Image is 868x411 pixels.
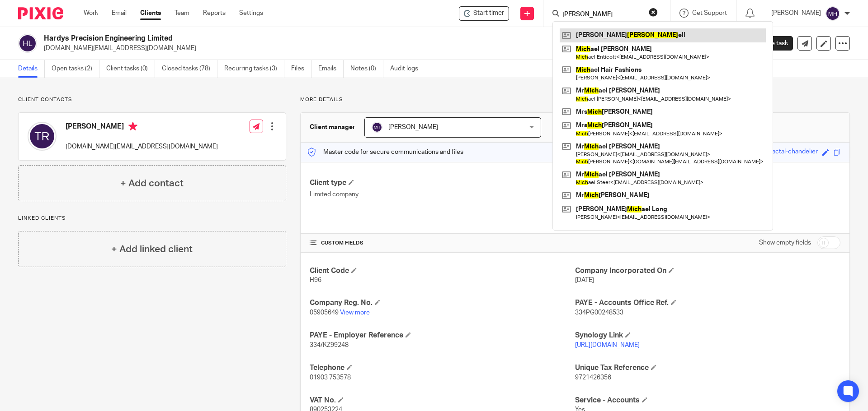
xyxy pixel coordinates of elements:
span: [PERSON_NAME] [388,124,438,130]
img: svg%3E [18,34,37,53]
span: H96 [310,277,321,283]
a: Team [175,9,189,18]
a: Clients [140,9,161,18]
span: 05905649 [310,309,339,316]
span: 334/KZ99248 [310,342,349,348]
span: 334PG00248533 [575,309,623,316]
h4: PAYE - Accounts Office Ref. [575,298,840,308]
p: [DOMAIN_NAME][EMAIL_ADDRESS][DOMAIN_NAME] [66,142,218,151]
h4: VAT No. [310,396,575,405]
a: Settings [239,9,263,18]
a: Closed tasks (78) [162,60,217,78]
h4: Synology Link [575,331,840,340]
span: Start timer [473,9,504,18]
h3: Client manager [310,123,355,132]
p: Client contacts [18,96,286,103]
a: Reports [203,9,226,18]
img: svg%3E [826,6,840,21]
h4: Unique Tax Reference [575,363,840,373]
a: Recurring tasks (3) [224,60,284,78]
h4: [PERSON_NAME] [66,122,218,133]
h4: CUSTOM FIELDS [310,240,575,247]
p: Limited company [310,190,575,199]
h2: Hardys Precision Engineering Limited [44,34,590,43]
h4: Client type [310,178,575,188]
a: Client tasks (0) [106,60,155,78]
h4: Client Code [310,266,575,276]
h4: Telephone [310,363,575,373]
input: Search [561,11,643,19]
a: Work [84,9,98,18]
h4: + Add linked client [111,242,193,256]
label: Show empty fields [759,238,811,247]
img: Pixie [18,7,63,19]
a: Files [291,60,311,78]
span: 01903 753578 [310,374,351,381]
a: Details [18,60,45,78]
span: Get Support [692,10,727,16]
h4: Company Incorporated On [575,266,840,276]
h4: Company Reg. No. [310,298,575,308]
p: [DOMAIN_NAME][EMAIL_ADDRESS][DOMAIN_NAME] [44,44,727,53]
img: svg%3E [28,122,57,151]
button: Clear [649,8,658,17]
span: [DATE] [575,277,594,283]
a: Email [112,9,127,18]
p: [PERSON_NAME] [771,9,821,18]
i: Primary [128,122,137,131]
a: [URL][DOMAIN_NAME] [575,342,640,348]
p: Linked clients [18,215,286,222]
a: Notes (0) [350,60,383,78]
p: Master code for secure communications and files [307,148,463,157]
span: 9721426356 [575,374,611,381]
a: View more [340,309,370,316]
p: More details [300,96,850,103]
img: svg%3E [372,122,382,133]
a: Audit logs [390,60,425,78]
a: Emails [318,60,344,78]
a: Open tasks (2) [52,60,99,78]
h4: + Add contact [120,176,184,190]
div: Hardys Precision Engineering Limited [459,6,509,21]
h4: PAYE - Employer Reference [310,331,575,340]
h4: Service - Accounts [575,396,840,405]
